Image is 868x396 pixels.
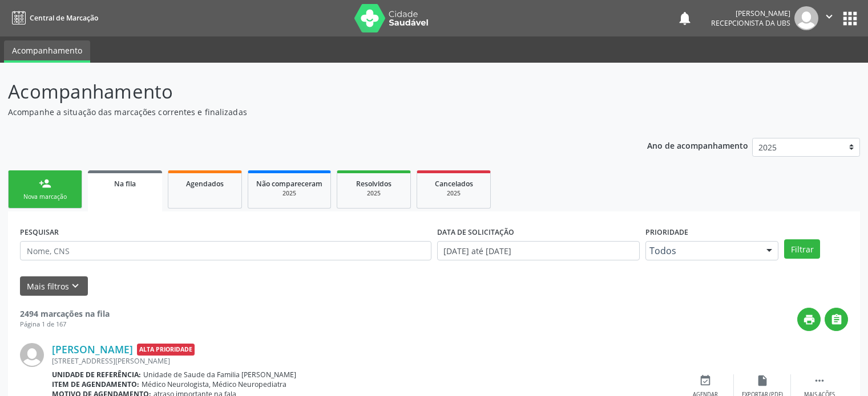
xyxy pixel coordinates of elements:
[69,280,82,292] i: keyboard_arrow_down
[256,189,322,198] div: 2025
[825,308,848,331] button: 
[20,276,88,296] button: Mais filtroskeyboard_arrow_down
[30,13,98,23] span: Central de Marcação
[52,343,133,356] a: [PERSON_NAME]
[823,10,835,23] i: 
[52,356,677,366] div: [STREET_ADDRESS][PERSON_NAME]
[813,374,826,387] i: 
[677,10,693,26] button: notifications
[345,189,402,198] div: 2025
[647,138,748,152] p: Ano de acompanhamento
[20,223,59,241] label: PESQUISAR
[20,241,431,260] input: Nome, CNS
[137,344,195,356] span: Alta Prioridade
[8,9,98,27] a: Central de Marcação
[756,374,769,387] i: insert_drive_file
[114,179,136,189] span: Na fila
[20,343,44,367] img: img
[794,6,818,30] img: img
[20,320,110,329] div: Página 1 de 167
[711,18,790,28] span: Recepcionista da UBS
[52,379,139,389] b: Item de agendamento:
[142,379,286,389] span: Médico Neurologista, Médico Neuropediatra
[39,177,51,190] div: person_add
[818,6,840,30] button: 
[186,179,224,189] span: Agendados
[425,189,482,198] div: 2025
[784,239,820,259] button: Filtrar
[437,241,640,260] input: Selecione um intervalo
[356,179,391,189] span: Resolvidos
[8,106,604,118] p: Acompanhe a situação das marcações correntes e finalizadas
[699,374,712,387] i: event_available
[711,9,790,18] div: [PERSON_NAME]
[17,193,74,201] div: Nova marcação
[645,223,688,241] label: Prioridade
[20,308,110,319] strong: 2494 marcações na fila
[143,370,296,379] span: Unidade de Saude da Familia [PERSON_NAME]
[803,313,815,326] i: print
[8,77,604,106] p: Acompanhamento
[52,370,141,379] b: Unidade de referência:
[830,313,843,326] i: 
[840,9,860,28] button: apps
[256,179,322,189] span: Não compareceram
[4,40,90,63] a: Acompanhamento
[435,179,473,189] span: Cancelados
[797,308,821,331] button: print
[649,245,756,256] span: Todos
[437,223,514,241] label: DATA DE SOLICITAÇÃO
